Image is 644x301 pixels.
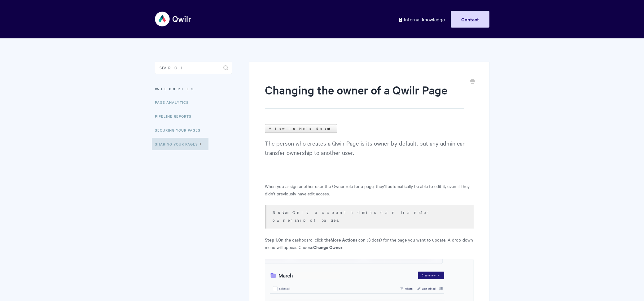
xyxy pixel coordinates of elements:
[155,110,196,122] a: Pipeline reports
[393,11,449,28] a: Internal knowledge
[265,138,473,168] p: The person who creates a Qwilr Page is its owner by default, but any admin can transfer ownership...
[152,138,208,150] a: Sharing Your Pages
[470,78,475,85] a: Print this Article
[273,209,292,215] strong: Note:
[155,7,192,31] img: Qwilr Help Center
[265,182,473,197] p: When you assign another user the Owner role for a page, they'll automatically be able to edit it,...
[451,11,489,28] a: Contact
[155,62,232,74] input: Search
[155,83,232,94] h3: Categories
[273,208,466,224] p: Only account admins can transfer ownership of pages.
[265,124,337,133] a: View in Help Scout
[265,82,464,109] h1: Changing the owner of a Qwilr Page
[265,236,278,243] strong: Step 1.
[331,236,357,243] strong: More Actions
[155,124,205,136] a: Securing Your Pages
[313,244,343,250] strong: Change Owner
[265,236,473,251] p: On the dashboard, click the icon (3 dots) for the page you want to update. A drop-down menu will ...
[155,96,193,108] a: Page Analytics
